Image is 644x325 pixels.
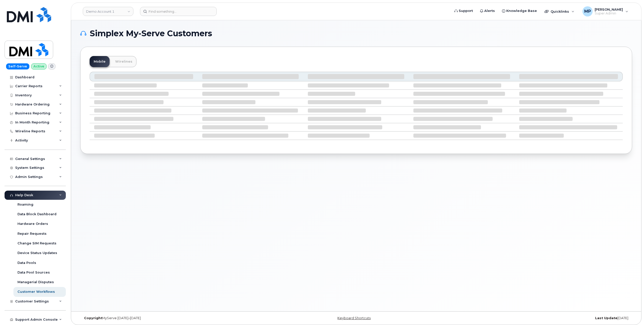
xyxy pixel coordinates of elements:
span: Simplex My-Serve Customers [90,30,212,37]
div: MyServe [DATE]–[DATE] [80,316,264,320]
strong: Copyright [84,316,102,320]
div: [DATE] [448,316,632,320]
strong: Last Update [595,316,617,320]
a: Wirelines [111,56,136,67]
a: Mobile [90,56,110,67]
a: Keyboard Shortcuts [337,316,371,320]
